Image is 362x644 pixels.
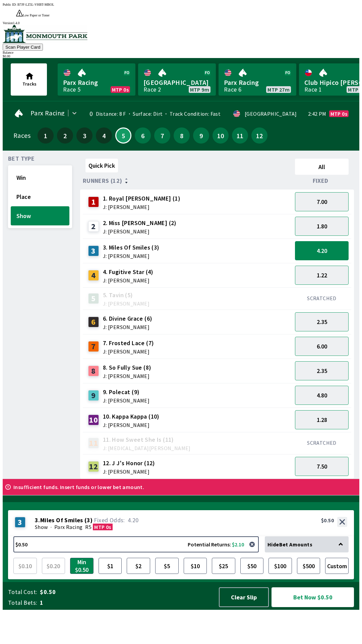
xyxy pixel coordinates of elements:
button: Tracks [11,63,47,96]
button: Bet Now $0.50 [271,587,354,607]
button: 4.20 [295,241,349,260]
span: Parx Racing [63,78,130,87]
span: Place [16,193,64,201]
span: Distance: 8 F [96,110,126,117]
span: Track Condition: Fast [163,110,221,117]
div: Race 6 [224,87,241,92]
span: 6.00 [317,342,327,350]
div: 0 [85,111,93,116]
span: 4. Fugitive Star (4) [103,268,154,276]
span: J: [PERSON_NAME] [103,373,152,379]
span: 4.20 [317,247,327,255]
button: 6 [135,127,151,144]
span: Low Paper or Toner [23,13,50,17]
span: Bet Type [8,156,35,161]
span: Min $0.50 [72,559,92,572]
button: 8 [174,127,190,144]
div: 1 [88,197,99,207]
span: Tracks [22,81,37,87]
button: Win [11,168,69,187]
button: Custom [325,558,349,574]
span: 2.35 [317,367,327,375]
span: 2. Miss [PERSON_NAME] (2) [103,219,177,227]
p: Insufficient funds. Insert funds or lower bet amount. [13,484,144,490]
span: Show [16,212,64,220]
a: Parx RacingRace 5MTP 0s [58,63,135,96]
span: 1 [40,599,213,607]
div: Runners (12) [83,177,292,184]
span: Hide Bet Amounts [267,541,312,548]
button: All [295,159,349,175]
button: 11 [232,127,248,144]
div: Fixed [292,177,351,184]
button: 3 [76,127,93,144]
button: 1.80 [295,217,349,236]
span: MTP 0s [112,87,129,92]
button: 4.80 [295,386,349,405]
button: 2.35 [295,312,349,331]
span: $0.50 [40,588,213,596]
button: Show [11,206,69,225]
button: 9 [193,127,209,144]
div: 10 [88,415,99,425]
div: Races [13,133,31,138]
a: [GEOGRAPHIC_DATA]Race 2MTP 9m [138,63,216,96]
span: B7JF-LZ5L-VHBT-MBOL [17,3,54,6]
span: R5 [85,524,92,530]
span: $1 [100,559,120,572]
button: 1.28 [295,410,349,429]
button: Place [11,187,69,206]
a: Parx RacingRace 6MTP 27m [219,63,296,96]
span: 7.00 [317,198,327,206]
button: $25 [212,558,235,574]
span: 2.35 [317,318,327,326]
div: 5 [88,293,99,304]
span: Runners (12) [83,178,122,183]
span: 7 [156,133,169,138]
div: Version 1.4.0 [3,21,359,25]
span: Parx Racing [224,78,291,87]
span: Show [35,524,48,530]
span: Clear Slip [225,593,263,601]
button: $5 [155,558,179,574]
span: [GEOGRAPHIC_DATA] [143,78,210,87]
button: 2.35 [295,361,349,380]
button: $10 [184,558,207,574]
span: Miles Of Smiles [40,517,83,524]
span: 5 [118,134,129,137]
span: · [51,524,52,530]
div: 4 [88,270,99,281]
img: venue logo [3,25,87,43]
button: 7.50 [295,457,349,476]
span: Parx Racing [54,524,82,530]
span: MTP 9m [190,87,209,92]
span: 7.50 [317,463,327,470]
span: Fixed [313,178,328,183]
span: J: [PERSON_NAME] [103,349,154,354]
span: $10 [185,559,205,572]
div: 2 [88,221,99,232]
button: $100 [268,558,292,574]
div: $ 0.00 [3,54,359,58]
div: 8 [88,366,99,376]
span: 12. J J's Honor (12) [103,459,155,468]
span: Total Bets: [8,599,37,607]
span: 1.22 [317,271,327,279]
span: Quick Pick [88,162,115,169]
div: 3 [15,517,25,528]
span: 3 [78,133,91,138]
span: MTP 0s [94,524,111,530]
span: $100 [270,559,290,572]
div: Race 2 [143,87,161,92]
div: Balance [3,51,359,54]
span: 5. Tavin (5) [103,291,149,300]
button: 5 [115,127,131,144]
button: Scan Player Card [3,44,43,51]
span: ( 3 ) [84,517,93,524]
span: 1 [39,133,52,138]
span: 6 [136,133,149,138]
span: 3 . [35,517,40,524]
span: Custom [327,559,347,572]
button: Quick Pick [85,159,118,172]
span: 7. Frosted Lace (7) [103,339,154,347]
